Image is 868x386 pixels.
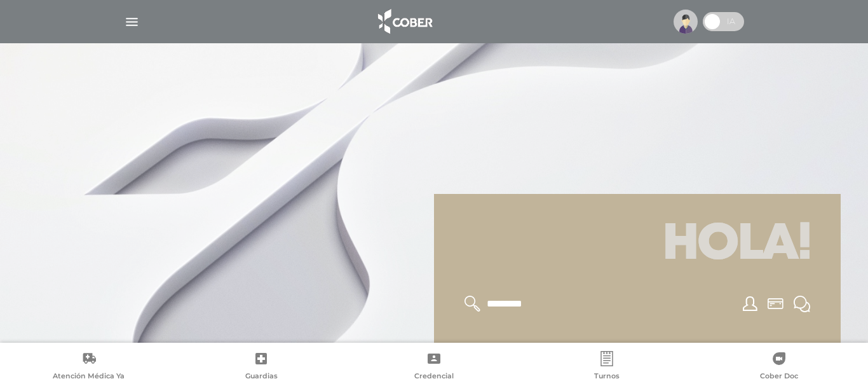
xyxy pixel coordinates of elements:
[175,351,348,383] a: Guardias
[520,351,693,383] a: Turnos
[449,209,825,280] h1: Hola!
[414,371,454,383] span: Credencial
[760,371,798,383] span: Cober Doc
[674,10,698,34] img: profile-placeholder.svg
[693,351,865,383] a: Cober Doc
[371,6,438,37] img: logo_cober_home-white.png
[348,351,520,383] a: Credencial
[594,371,620,383] span: Turnos
[53,371,125,383] span: Atención Médica Ya
[124,14,140,30] img: Cober_menu-lines-white.svg
[3,351,175,383] a: Atención Médica Ya
[245,371,278,383] span: Guardias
